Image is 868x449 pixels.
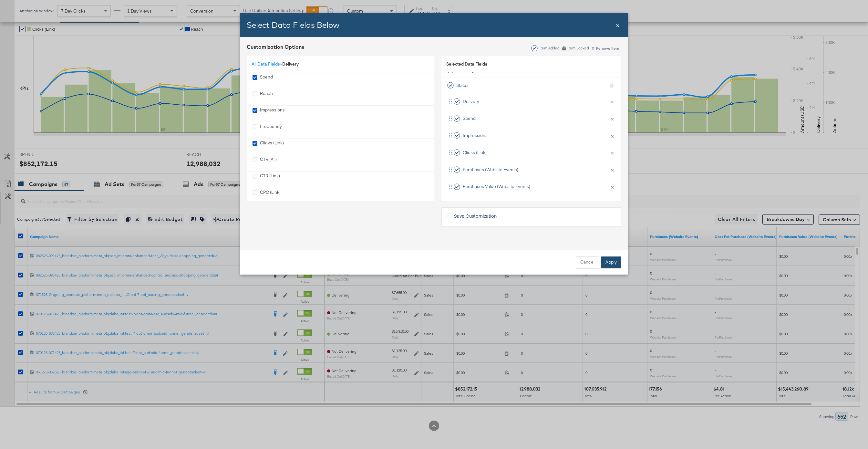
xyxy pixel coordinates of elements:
[608,146,616,159] button: ×
[260,107,285,120] div: Impressions
[463,132,488,139] span: Impressions
[608,163,616,176] button: ×
[253,140,284,153] div: Clicks (Link)
[576,256,599,268] button: Cancel
[601,256,621,268] button: Apply
[608,180,616,193] button: ×
[247,20,339,30] span: Select Data Fields Below
[253,123,282,137] div: Frequency
[253,156,277,170] div: CTR (All)
[616,20,620,29] span: ×
[260,173,280,186] div: CTR (Link)
[567,46,589,50] div: Item Locked
[253,90,273,104] div: Reach
[240,13,628,275] div: Bulk Add Locations Modal
[253,173,280,186] div: CTR (Link)
[260,74,273,87] div: Spend
[252,61,280,67] a: All Data Fields
[253,74,273,87] div: Spend
[591,45,619,51] div: Remove Item
[260,90,273,104] div: Reach
[252,61,282,67] span: »
[592,44,594,51] span: x
[253,107,285,120] div: Impressions
[463,99,479,105] span: Delivery
[608,112,616,125] button: ×
[463,183,530,190] span: Purchases Value (Website Events)
[282,61,299,67] span: Delivery
[260,140,284,153] div: Clicks (Link)
[454,213,497,219] span: Save Customization
[260,189,281,203] div: CPC (Link)
[608,95,616,108] button: ×
[616,20,620,30] div: Close
[463,150,487,156] span: Clicks (Link)
[446,61,487,70] span: Selected Data Fields
[608,129,616,142] button: ×
[463,115,476,121] span: Spend
[260,123,282,137] div: Frequency
[260,156,277,170] div: CTR (All)
[539,46,560,50] div: Item Added
[247,43,304,51] div: Customization Options
[463,167,518,173] span: Purchases (Website Events)
[253,189,281,203] div: CPC (Link)
[456,82,469,89] span: Status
